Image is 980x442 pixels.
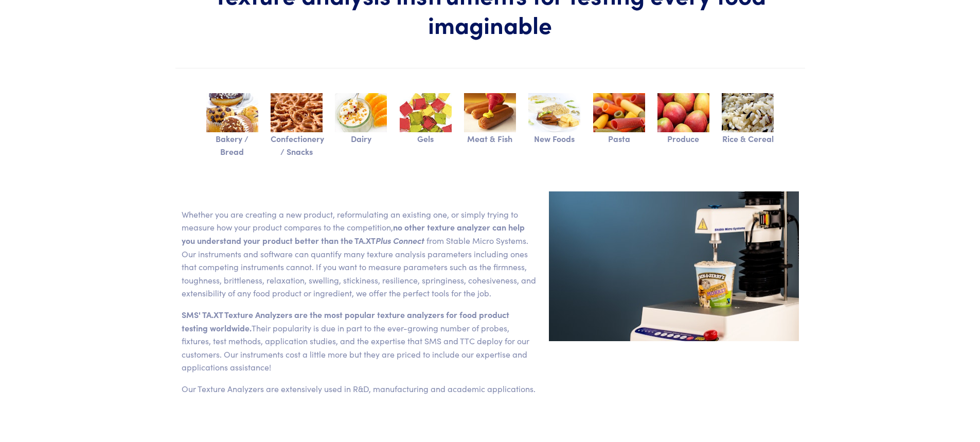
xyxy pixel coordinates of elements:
img: meat-fish.jpg [464,93,516,132]
p: New Foods [528,132,580,146]
p: Gels [400,132,452,146]
p: Meat & Fish [464,132,516,146]
strong: SMS' TA.XT Texture Analyzers are the most popular texture analyzers for food product testing worl... [182,309,509,333]
p: Pasta [593,132,645,146]
a: Gels [400,104,452,145]
p: Confectionery / Snacks [271,132,323,158]
p: Dairy [335,132,387,146]
img: bakery-bread.jpg [206,93,258,132]
img: sweets-snacks.jpg [271,93,323,132]
img: marquee-dairy-v1.1.jpg [549,191,799,342]
p: Bakery / Bread [206,132,258,158]
img: pasta.jpg [593,93,645,132]
img: gels.jpg [400,93,452,132]
img: rice-cereal.jpg [722,93,774,132]
a: New Foods [528,104,580,145]
p: Our Texture Analyzers are extensively used in R&D, manufacturing and academic applications. [182,382,537,396]
p: Produce [657,132,709,146]
a: Produce [657,104,709,145]
p: Their popularity is due in part to the ever-growing number of probes, fixtures, test methods, app... [182,308,537,374]
a: Meat & Fish [464,104,516,145]
a: Rice & Cereal [722,104,774,145]
a: Dairy [335,104,387,145]
p: Rice & Cereal [722,132,774,146]
a: Bakery / Bread [206,104,258,158]
p: Whether you are creating a new product, reformulating an existing one, or simply trying to measur... [182,208,537,300]
strong: no other texture analyzer can help you understand your product better than the TA.XT [182,221,525,246]
span: Plus Connect [376,235,424,246]
img: dairy.jpg [335,93,387,132]
img: alternativeproteins.jpg [528,93,580,132]
a: Confectionery / Snacks [271,104,323,158]
a: Pasta [593,104,645,145]
img: produce.jpg [657,93,709,132]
